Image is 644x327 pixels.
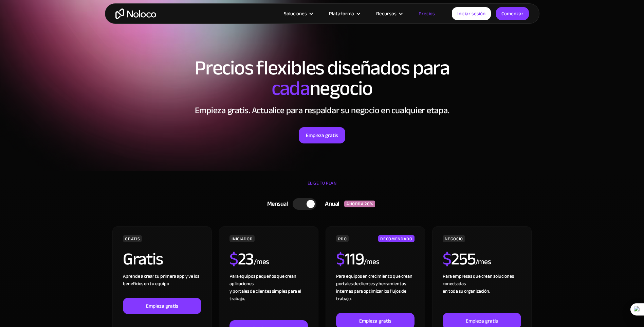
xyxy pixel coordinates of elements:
div: Para equipos pequeños que crean aplicaciones y portales de clientes simples para el trabajo. ‍ [229,273,308,320]
h2: Gratis [123,251,163,268]
span: $ [336,243,345,275]
span: cada [272,69,310,107]
div: Soluciones [284,9,307,18]
div: /mes [475,257,491,268]
div: Para equipos en crecimiento que crean portales de clientes y herramientas internas para optimizar... [336,273,414,313]
div: PRO [336,235,349,242]
a: Iniciar sesión [452,7,491,20]
a: hogar [115,8,156,19]
div: /mes [364,257,379,268]
div: ELIGE TU PLAN [112,178,533,195]
div: Recursos [368,9,410,18]
div: Mensual [259,199,293,209]
div: Para empresas que crean soluciones conectadas en toda su organización. ‍ [443,273,521,313]
div: RECOMENDADO [378,235,414,242]
div: /mes [254,257,269,268]
div: Recursos [376,9,397,18]
div: Soluciones [275,9,320,18]
span: $ [443,243,451,275]
div: GRATIS [123,235,142,242]
a: Empieza gratis [299,127,345,143]
h2: Empieza gratis. Actualice para respaldar su negocio en cualquier etapa. [112,105,533,116]
font: 255 [451,243,476,275]
div: Plataforma [320,9,368,18]
span: $ [229,243,238,275]
h1: Precios flexibles diseñados para negocio [112,58,533,99]
a: Comenzar [496,7,529,20]
a: Precios [410,9,443,18]
div: INICIADOR [229,235,255,242]
div: Aprende a crear tu primera app y ve los beneficios en tu equipo [123,273,201,298]
a: Empieza gratis [123,298,201,314]
div: NEGOCIO [443,235,465,242]
div: Anual [316,199,344,209]
div: AHORRA 20% [344,201,375,207]
font: 23 [238,243,254,275]
div: Plataforma [329,9,354,18]
font: 119 [345,243,364,275]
